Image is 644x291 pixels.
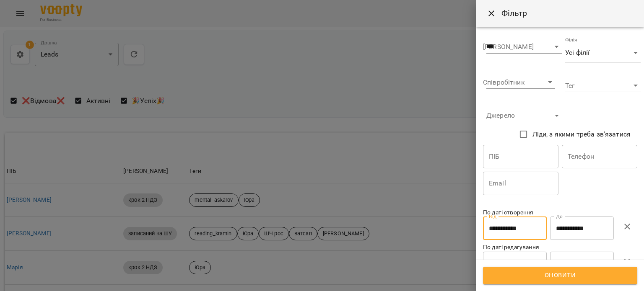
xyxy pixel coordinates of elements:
[483,79,525,86] label: Співробітник
[565,44,641,62] div: Усі філії
[483,267,637,284] button: Оновити
[481,3,501,23] button: Close
[483,209,637,217] p: По даті створення
[501,7,634,20] h6: Фільтр
[565,38,577,43] label: Філія
[565,48,631,58] span: Усі філії
[483,44,534,50] label: [PERSON_NAME]
[492,270,628,281] span: Оновити
[532,129,631,139] span: Ліди, з якими треба зв'язатися
[483,243,637,252] p: По даті редагування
